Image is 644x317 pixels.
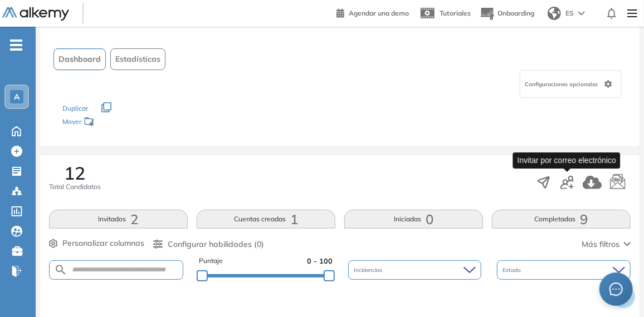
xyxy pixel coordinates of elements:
[609,283,623,296] span: message
[548,7,561,20] img: world
[10,44,22,46] i: -
[62,112,174,133] div: Mover
[153,239,264,250] button: Configurar habilidades (0)
[565,8,574,18] span: ES
[14,92,19,101] span: A
[62,237,144,249] span: Personalizar columnas
[582,239,631,250] button: Más filtros
[49,182,101,192] span: Total Candidatos
[354,266,384,274] span: Incidencias
[349,9,409,17] span: Agendar una demo
[62,104,88,112] span: Duplicar
[480,2,534,26] button: Onboarding
[513,152,621,169] div: Invitar por correo electrónico
[168,239,264,250] span: Configurar habilidades (0)
[197,210,335,229] button: Cuentas creadas1
[502,266,523,274] span: Estado
[348,260,482,280] div: Incidencias
[65,164,86,182] span: 12
[492,210,631,229] button: Completadas9
[49,237,144,249] button: Personalizar columnas
[58,53,101,65] span: Dashboard
[344,210,483,229] button: Iniciadas0
[497,9,534,17] span: Onboarding
[623,2,642,24] img: Menu
[440,9,471,17] span: Tutoriales
[336,6,409,19] a: Agendar una demo
[199,256,223,266] span: Puntaje
[54,263,67,277] img: SEARCH_ALT
[53,48,106,70] button: Dashboard
[115,53,160,65] span: Estadísticas
[2,7,69,21] img: Logo
[49,210,188,229] button: Invitados2
[520,70,622,98] div: Configuraciones opcionales
[525,80,600,88] span: Configuraciones opcionales
[110,48,165,70] button: Estadísticas
[582,239,619,250] span: Más filtros
[307,256,333,266] span: 0 - 100
[578,11,585,16] img: arrow
[497,260,631,280] div: Estado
